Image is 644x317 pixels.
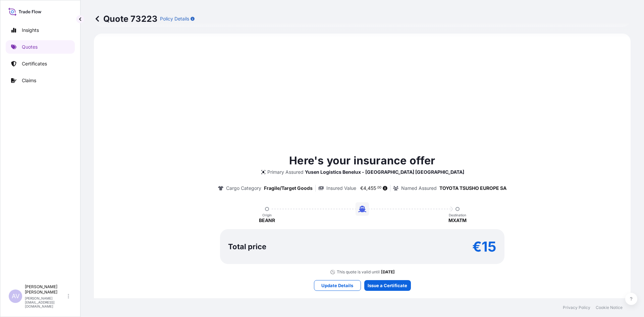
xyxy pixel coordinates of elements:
[314,280,361,291] button: Update Details
[596,305,623,310] a: Cookie Notice
[12,293,19,300] span: AV
[360,186,363,191] span: €
[22,60,47,67] p: Certificates
[6,74,75,87] a: Claims
[326,185,356,192] p: Insured Value
[366,186,368,191] span: ,
[228,243,266,250] p: Total price
[439,185,506,192] p: TOYOTA TSUSHO EUROPE SA
[264,185,313,192] p: Fragile/Target Goods
[22,77,36,84] p: Claims
[22,27,39,34] p: Insights
[6,57,75,70] a: Certificates
[563,305,590,310] a: Privacy Policy
[368,282,407,289] p: Issue a Certificate
[363,186,366,191] span: 4
[377,187,381,189] span: 00
[22,44,38,50] p: Quotes
[94,13,157,24] p: Quote 73223
[337,269,380,275] p: This quote is valid until
[289,153,435,169] p: Here's your insurance offer
[160,15,189,22] p: Policy Details
[6,23,75,37] a: Insights
[472,241,496,252] p: €15
[262,213,272,217] p: Origin
[376,187,377,189] span: .
[448,217,467,224] p: MXATM
[368,186,376,191] span: 455
[259,217,275,224] p: BEANR
[226,185,261,192] p: Cargo Category
[267,169,304,175] p: Primary Assured
[6,40,75,54] a: Quotes
[381,269,395,275] p: [DATE]
[25,296,66,308] p: [PERSON_NAME][EMAIL_ADDRESS][DOMAIN_NAME]
[401,185,437,192] p: Named Assured
[25,284,66,295] p: [PERSON_NAME] [PERSON_NAME]
[449,213,466,217] p: Destination
[364,280,411,291] button: Issue a Certificate
[321,282,353,289] p: Update Details
[305,169,464,175] p: Yusen Logistics Benelux - [GEOGRAPHIC_DATA] [GEOGRAPHIC_DATA]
